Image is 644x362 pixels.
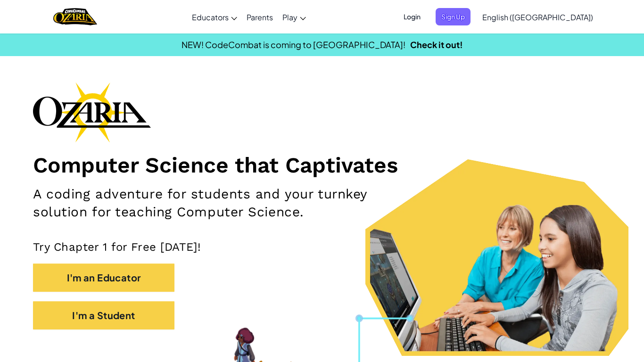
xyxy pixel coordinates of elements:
[33,263,174,292] button: I'm an Educator
[282,12,297,22] span: Play
[53,7,97,26] img: Home
[478,4,598,30] a: English ([GEOGRAPHIC_DATA])
[192,12,229,22] span: Educators
[278,4,311,30] a: Play
[33,240,611,254] p: Try Chapter 1 for Free [DATE]!
[182,39,405,50] span: NEW! CodeCombat is coming to [GEOGRAPHIC_DATA]!
[482,12,593,22] span: English ([GEOGRAPHIC_DATA])
[33,301,174,329] button: I'm a Student
[398,8,426,25] button: Login
[410,39,463,50] a: Check it out!
[33,185,420,221] h2: A coding adventure for students and your turnkey solution for teaching Computer Science.
[436,8,471,25] button: Sign Up
[242,4,278,30] a: Parents
[187,4,242,30] a: Educators
[53,7,97,26] a: Ozaria by CodeCombat logo
[33,152,611,178] h1: Computer Science that Captivates
[33,82,151,142] img: Ozaria branding logo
